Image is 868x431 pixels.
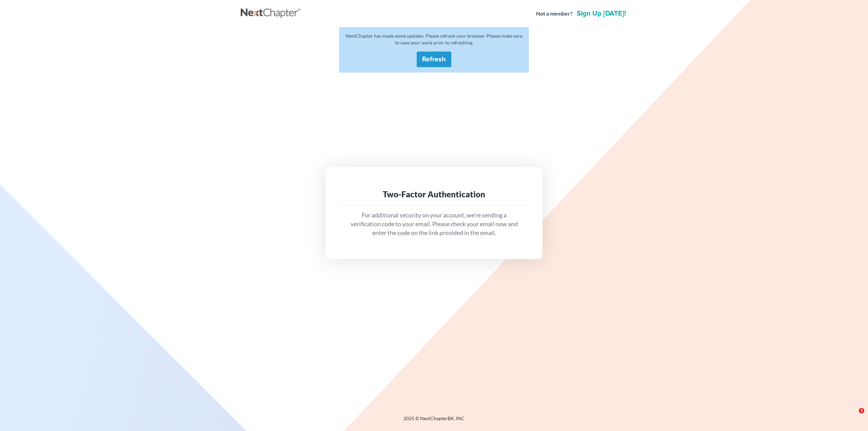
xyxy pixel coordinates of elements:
[347,211,521,237] p: For additional security on your account, we're sending a verification code to your email. Please ...
[845,408,861,424] iframe: Intercom live chat
[536,10,573,18] strong: Not a member?
[241,415,627,427] div: 2025 © NextChapterBK, INC
[575,10,627,17] a: Sign up [DATE]!
[347,189,521,200] div: Two-Factor Authentication
[417,52,451,67] button: Refresh
[859,408,864,413] span: 2
[346,33,522,45] span: NextChapter has made some updates. Please refresh your browser. Please make sure to save your wor...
